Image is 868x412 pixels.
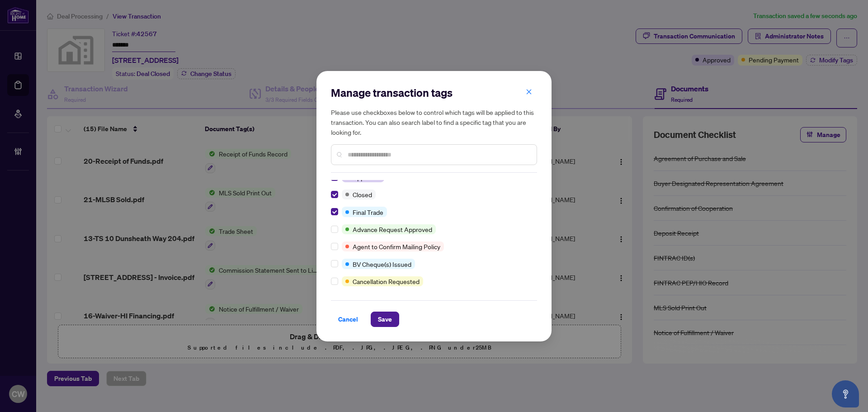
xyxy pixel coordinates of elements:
button: Cancel [331,312,365,327]
h5: Please use checkboxes below to control which tags will be applied to this transaction. You can al... [331,107,537,137]
h2: Manage transaction tags [331,85,537,100]
span: Final Trade [353,207,383,217]
button: Save [371,312,399,327]
span: close [526,89,532,95]
span: Agent to Confirm Mailing Policy [353,242,440,251]
span: Advance Request Approved [353,224,432,234]
span: Closed [353,189,372,199]
button: Open asap [832,380,859,407]
span: Save [378,312,392,327]
span: Cancel [338,312,358,327]
span: Cancellation Requested [353,276,420,286]
span: BV Cheque(s) Issued [353,259,411,269]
